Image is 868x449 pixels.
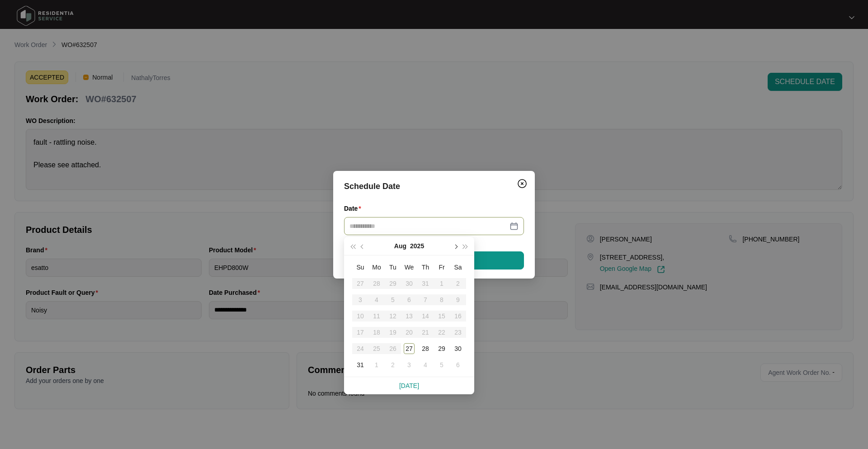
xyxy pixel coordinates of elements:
td: 2025-09-03 [401,357,417,373]
td: 2025-09-02 [385,357,401,373]
td: 2025-08-30 [450,340,466,357]
div: 29 [436,343,447,354]
th: Tu [385,259,401,275]
td: 2025-09-04 [417,357,434,373]
th: Fr [434,259,450,275]
div: 4 [420,359,431,370]
th: Th [417,259,434,275]
div: 6 [453,359,463,370]
td: 2025-08-28 [417,340,434,357]
button: 2025 [410,237,424,255]
div: 27 [404,343,415,354]
button: Aug [394,237,406,255]
th: Mo [368,259,385,275]
th: We [401,259,417,275]
div: Schedule Date [344,180,524,193]
img: closeCircle [517,178,528,189]
div: 3 [404,359,415,370]
div: 2 [387,359,398,370]
td: 2025-08-31 [352,357,368,373]
div: 31 [355,359,366,370]
th: Sa [450,259,466,275]
td: 2025-09-05 [434,357,450,373]
div: 5 [436,359,447,370]
td: 2025-09-01 [368,357,385,373]
div: 30 [453,343,463,354]
a: [DATE] [399,382,419,389]
div: 28 [420,343,431,354]
button: Close [515,176,529,191]
input: Date [349,221,508,231]
label: Date [344,204,365,213]
td: 2025-09-06 [450,357,466,373]
td: 2025-08-27 [401,340,417,357]
td: 2025-08-29 [434,340,450,357]
th: Su [352,259,368,275]
div: 1 [371,359,382,370]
